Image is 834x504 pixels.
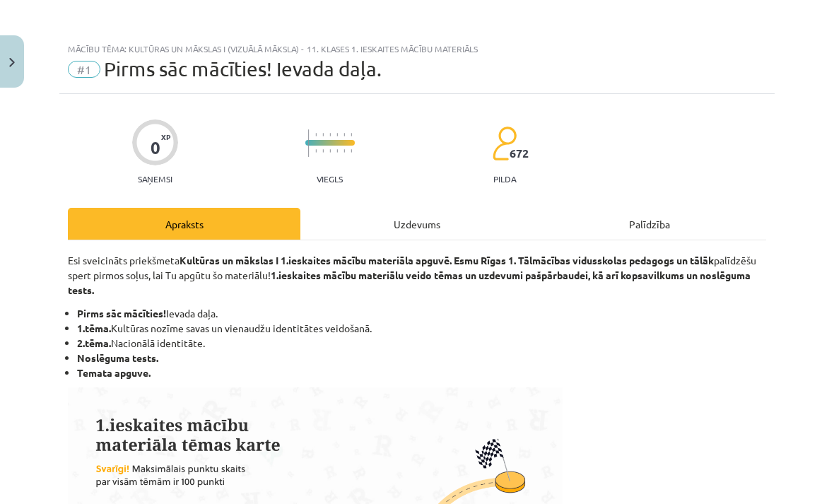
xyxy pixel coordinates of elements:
[351,149,352,153] img: icon-short-line-57e1e144782c952c97e751825c79c345078a6d821885a25fce030b3d8c18986b.svg
[329,133,331,136] img: icon-short-line-57e1e144782c952c97e751825c79c345078a6d821885a25fce030b3d8c18986b.svg
[351,133,352,136] img: icon-short-line-57e1e144782c952c97e751825c79c345078a6d821885a25fce030b3d8c18986b.svg
[132,174,178,184] p: Saņemsi
[510,147,529,160] span: 672
[343,133,345,136] img: icon-short-line-57e1e144782c952c97e751825c79c345078a6d821885a25fce030b3d8c18986b.svg
[68,253,766,298] p: Esi sveicināts priekšmeta palīdzēšu spert pirmos soļus, lai Tu apgūtu šo materiālu!
[9,58,15,67] img: icon-close-lesson-0947bae3869378f0d4975bcd49f059093ad1ed9edebbc8119c70593378902aed.svg
[77,336,111,349] b: 2.tēma.
[493,174,516,184] p: pilda
[492,126,517,161] img: students-c634bb4e5e11cddfef0936a35e636f08e4e9abd3cc4e673bd6f9a4125e45ecb1.svg
[281,254,714,266] strong: 1.ieskaites mācību materiāla apguvē. Esmu Rīgas 1. Tālmācības vidusskolas pedagogs un tālāk
[68,61,100,78] span: #1
[77,351,158,364] b: Noslēguma tests.
[315,133,317,136] img: icon-short-line-57e1e144782c952c97e751825c79c345078a6d821885a25fce030b3d8c18986b.svg
[68,269,751,296] strong: 1.ieskaites mācību materiālu veido tēmas un uzdevumi pašpārbaudei, kā arī kopsavilkums un noslēgu...
[329,149,331,153] img: icon-short-line-57e1e144782c952c97e751825c79c345078a6d821885a25fce030b3d8c18986b.svg
[77,336,766,351] li: Nacionālā identitāte.
[336,149,338,153] img: icon-short-line-57e1e144782c952c97e751825c79c345078a6d821885a25fce030b3d8c18986b.svg
[104,57,382,81] span: Pirms sāc mācīties! Ievada daļa.
[77,366,151,379] b: Temata apguve.
[322,149,324,153] img: icon-short-line-57e1e144782c952c97e751825c79c345078a6d821885a25fce030b3d8c18986b.svg
[300,208,533,240] div: Uzdevums
[77,321,766,336] li: Kultūras nozīme savas un vienaudžu identitātes veidošanā.
[68,208,300,240] div: Apraksts
[336,133,338,136] img: icon-short-line-57e1e144782c952c97e751825c79c345078a6d821885a25fce030b3d8c18986b.svg
[180,254,278,266] strong: Kultūras un mākslas I
[77,307,166,320] b: Pirms sāc mācīties!
[317,174,343,184] p: Viegls
[322,133,324,136] img: icon-short-line-57e1e144782c952c97e751825c79c345078a6d821885a25fce030b3d8c18986b.svg
[77,306,766,321] li: Ievada daļa.
[161,133,170,141] span: XP
[68,44,766,54] div: Mācību tēma: Kultūras un mākslas i (vizuālā māksla) - 11. klases 1. ieskaites mācību materiāls
[315,149,317,153] img: icon-short-line-57e1e144782c952c97e751825c79c345078a6d821885a25fce030b3d8c18986b.svg
[77,322,111,334] b: 1.tēma.
[151,138,160,158] div: 0
[534,208,766,240] div: Palīdzība
[343,149,345,153] img: icon-short-line-57e1e144782c952c97e751825c79c345078a6d821885a25fce030b3d8c18986b.svg
[308,129,310,157] img: icon-long-line-d9ea69661e0d244f92f715978eff75569469978d946b2353a9bb055b3ed8787d.svg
